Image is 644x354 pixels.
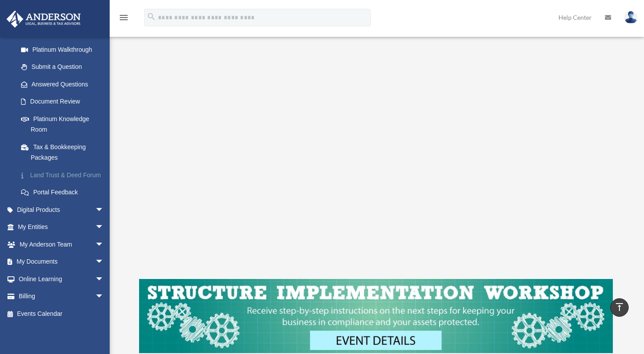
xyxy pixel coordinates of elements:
[6,201,117,218] a: Digital Productsarrow_drop_down
[118,15,129,23] a: menu
[95,236,113,254] span: arrow_drop_down
[12,138,117,166] a: Tax & Bookkeeping Packages
[6,253,117,271] a: My Documentsarrow_drop_down
[624,11,637,24] img: User Pic
[95,218,113,236] span: arrow_drop_down
[6,270,117,288] a: Online Learningarrow_drop_down
[12,93,117,111] a: Document Review
[12,184,117,201] a: Portal Feedback
[4,11,83,28] img: Anderson Advisors Platinum Portal
[12,58,117,76] a: Submit a Question
[12,166,117,184] a: Land Trust & Deed Forum
[6,288,117,305] a: Billingarrow_drop_down
[6,305,117,322] a: Events Calendar
[95,201,113,219] span: arrow_drop_down
[95,288,113,306] span: arrow_drop_down
[610,298,629,317] a: vertical_align_top
[614,302,625,312] i: vertical_align_top
[12,41,117,58] a: Platinum Walkthrough
[95,270,113,288] span: arrow_drop_down
[12,75,117,93] a: Answered Questions
[118,12,129,23] i: menu
[95,253,113,271] span: arrow_drop_down
[147,12,156,21] i: search
[6,218,117,236] a: My Entitiesarrow_drop_down
[12,110,117,138] a: Platinum Knowledge Room
[6,236,117,253] a: My Anderson Teamarrow_drop_down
